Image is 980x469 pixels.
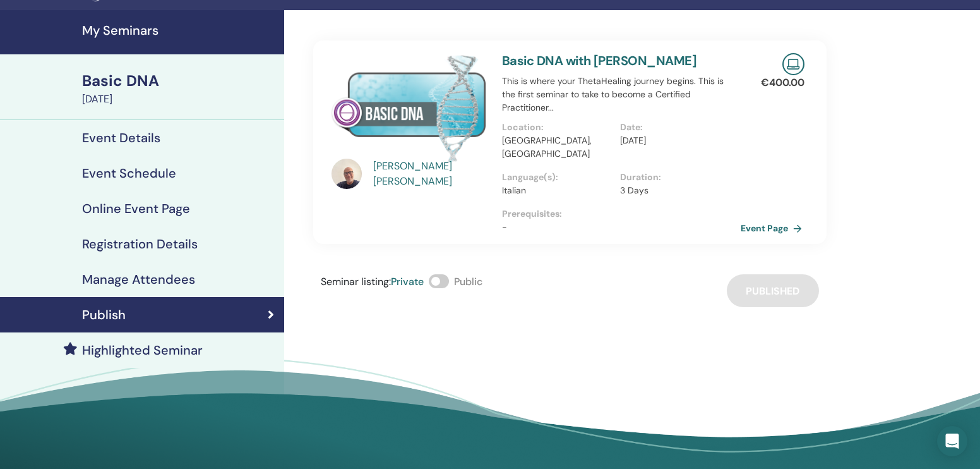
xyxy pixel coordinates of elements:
[332,53,487,162] img: Basic DNA
[502,134,612,161] p: [GEOGRAPHIC_DATA], [GEOGRAPHIC_DATA]
[391,275,424,288] span: Private
[502,75,739,114] p: This is where your ThetaHealing journey begins. This is the first seminar to take to become a Cer...
[502,121,612,134] p: Location :
[332,159,362,189] img: default.jpg
[82,201,190,216] h4: Online Event Page
[502,184,612,197] p: Italian
[620,121,731,134] p: Date :
[82,130,160,145] h4: Event Details
[82,236,198,252] h4: Registration Details
[373,159,490,189] a: [PERSON_NAME] [PERSON_NAME]
[502,171,612,184] p: Language(s) :
[82,92,277,107] div: [DATE]
[82,70,277,92] div: Basic DNA
[502,207,739,221] p: Prerequisites :
[620,134,731,147] p: [DATE]
[321,275,391,288] span: Seminar listing :
[502,52,696,69] a: Basic DNA with [PERSON_NAME]
[761,75,804,90] p: € 400.00
[937,426,967,456] div: Open Intercom Messenger
[502,221,739,234] p: -
[75,70,284,107] a: Basic DNA[DATE]
[82,343,203,358] h4: Highlighted Seminar
[82,23,277,38] h4: My Seminars
[741,219,807,238] a: Event Page
[782,53,804,75] img: Live Online Seminar
[82,166,176,181] h4: Event Schedule
[454,275,482,288] span: Public
[620,171,731,184] p: Duration :
[82,307,126,322] h4: Publish
[620,184,731,197] p: 3 Days
[82,272,195,287] h4: Manage Attendees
